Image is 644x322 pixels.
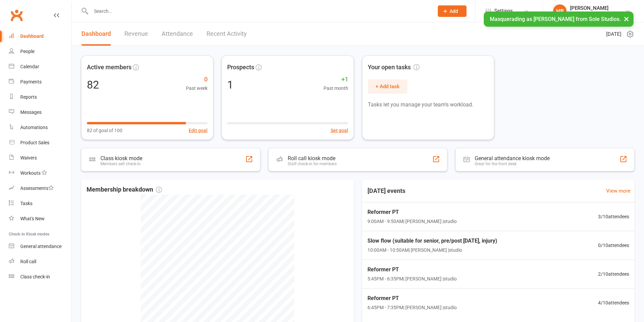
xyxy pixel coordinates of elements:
span: [DATE] [606,30,621,38]
span: Past month [324,84,348,92]
div: Workouts [20,170,41,176]
div: Roll call [20,259,36,264]
span: Reformer PT [367,265,457,274]
div: What's New [20,216,45,221]
p: Tasks let you manage your team's workload. [368,100,488,109]
span: Add [450,8,458,14]
h3: [DATE] events [362,185,411,197]
div: Sole Studios [570,11,609,17]
a: Revenue [124,22,148,46]
span: Your open tasks [368,63,420,72]
div: Class kiosk mode [100,155,142,162]
button: Edit goal [189,127,208,134]
input: Search... [89,6,429,16]
a: Recent Activity [207,22,247,46]
span: Reformer PT [367,294,457,303]
div: Tasks [20,201,32,206]
span: Prospects [227,63,254,72]
span: Past week [186,84,208,92]
a: Product Sales [9,135,71,150]
a: Calendar [9,59,71,74]
a: What's New [9,211,71,226]
a: Class kiosk mode [9,269,71,284]
div: Class check-in [20,274,50,279]
div: Calendar [20,64,39,69]
span: 6:45PM - 7:35PM | [PERSON_NAME] | studio [367,304,457,311]
a: Clubworx [8,7,25,24]
span: Settings [494,3,513,19]
div: People [20,49,34,54]
span: 2 / 10 attendees [598,270,629,278]
div: Automations [20,125,48,130]
span: 5:45PM - 6:35PM | [PERSON_NAME] | studio [367,275,457,282]
span: 10:00AM - 10:50AM | [PERSON_NAME] | studio [367,246,497,254]
div: Payments [20,79,42,84]
button: Add [438,5,467,17]
div: Product Sales [20,140,49,145]
button: + Add task [368,79,407,94]
span: Membership breakdown [87,185,162,195]
div: Messages [20,109,42,115]
div: Assessments [20,185,54,191]
span: +1 [324,75,348,84]
span: Masquerading as [PERSON_NAME] from Sole Studios. [490,16,621,22]
a: View more [606,187,630,195]
a: Attendance [162,22,193,46]
span: Slow flow (suitable for senior, pre/post [DATE], injury) [367,237,497,245]
button: Set goal [331,127,348,134]
a: Tasks [9,196,71,211]
span: 3 / 10 attendees [598,213,629,220]
a: Assessments [9,181,71,196]
div: Dashboard [20,33,44,39]
a: Dashboard [81,22,111,46]
a: General attendance kiosk mode [9,239,71,254]
a: Reports [9,90,71,105]
a: Roll call [9,254,71,269]
span: Reformer PT [367,208,457,217]
a: Workouts [9,166,71,181]
span: 0 [186,75,208,84]
div: General attendance kiosk mode [475,155,550,162]
div: Reports [20,94,37,100]
button: × [620,11,633,26]
div: Staff check-in for members [288,162,337,166]
span: 82 of goal of 100 [87,127,122,134]
div: Great for the front desk [475,162,550,166]
a: Waivers [9,150,71,166]
a: Automations [9,120,71,135]
a: Messages [9,105,71,120]
div: Waivers [20,155,37,160]
div: Roll call kiosk mode [288,155,337,162]
span: 9:00AM - 9:50AM | [PERSON_NAME] | studio [367,218,457,225]
a: People [9,44,71,59]
span: 0 / 10 attendees [598,242,629,249]
a: Dashboard [9,29,71,44]
a: Payments [9,74,71,90]
span: Active members [87,63,132,72]
div: Members self check-in [100,162,142,166]
div: General attendance [20,244,62,249]
div: [PERSON_NAME] [570,5,609,11]
div: 82 [87,79,99,90]
div: 1 [227,79,233,90]
span: 4 / 10 attendees [598,299,629,306]
div: HB [553,4,567,18]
